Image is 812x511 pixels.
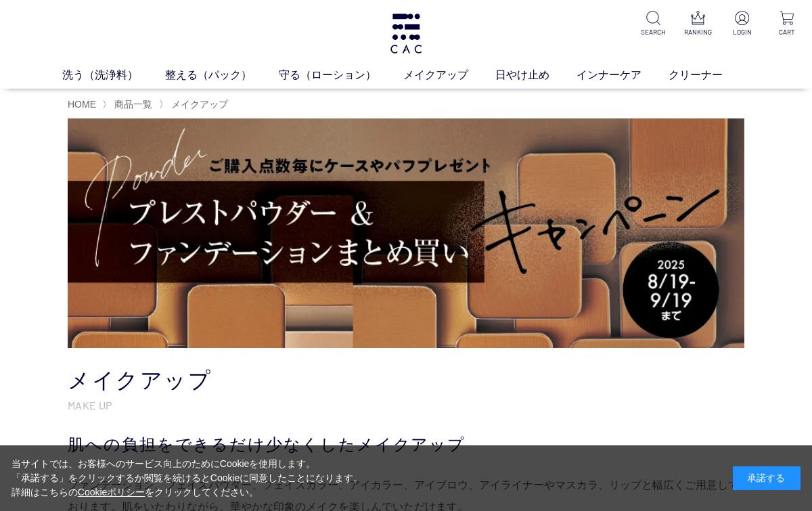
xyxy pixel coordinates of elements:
li: 〉 [159,98,231,111]
a: クリーナー [669,67,750,83]
a: RANKING [683,11,712,37]
a: LOGIN [728,11,757,37]
p: SEARCH [639,27,667,37]
a: メイクアップ [403,67,495,83]
div: 承諾する [733,466,800,490]
p: LOGIN [728,27,757,37]
p: RANKING [683,27,712,37]
a: SEARCH [639,11,667,37]
a: 守る（ローション） [279,67,403,83]
a: インナーケア [577,67,669,83]
a: CART [773,11,801,37]
span: 商品一覧 [114,99,152,110]
p: MAKE UP [68,398,744,412]
div: 当サイトでは、お客様へのサービス向上のためにCookieを使用します。 「承諾する」をクリックするか閲覧を続けるとCookieに同意したことになります。 詳細はこちらの をクリックしてください。 [12,457,363,499]
img: logo [388,14,424,53]
li: 〉 [102,98,156,111]
span: メイクアップ [171,99,228,110]
a: 日やけ止め [495,67,577,83]
a: 商品一覧 [112,99,152,110]
a: HOME [68,99,96,110]
a: メイクアップ [168,99,228,110]
p: CART [773,27,801,37]
a: Cookieポリシー [78,487,145,497]
a: 整える（パック） [165,67,279,83]
div: 肌への負担をできるだけ少なくしたメイクアップ [68,432,744,457]
h1: メイクアップ [68,366,744,395]
a: 洗う（洗浄料） [62,67,165,83]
